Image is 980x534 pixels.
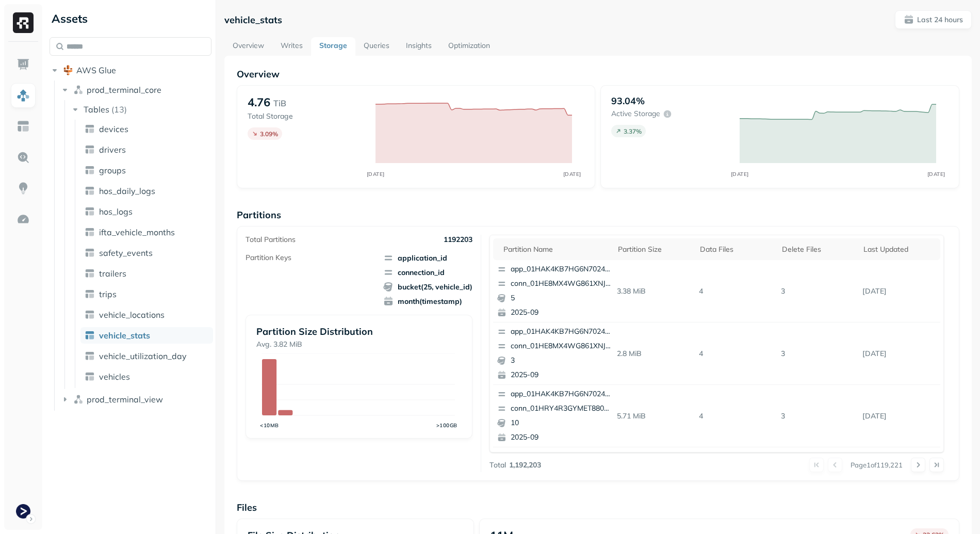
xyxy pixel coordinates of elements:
span: vehicle_stats [99,330,150,341]
p: ( 13 ) [111,104,127,115]
p: 4 [695,282,777,300]
p: Sep 17, 2025 [858,345,940,363]
a: Optimization [440,37,498,56]
img: table [85,351,95,361]
span: devices [99,124,128,134]
span: vehicles [99,371,130,382]
p: 4.76 [248,95,270,109]
button: app_01HAK4KB7HG6N7024210G3S8D5conn_01JABQPT8QYW31BV5VBH0MKWPG02025-09 [493,447,615,509]
a: vehicles [80,368,213,385]
span: application_id [383,253,472,263]
p: TiB [273,97,286,109]
a: ifta_vehicle_months [80,224,213,240]
span: connection_id [383,267,472,278]
span: trailers [99,268,126,279]
img: table [85,268,95,279]
img: Insights [17,182,30,195]
p: Overview [237,68,959,80]
p: Page 1 of 119,221 [851,460,903,470]
p: 3.09 % [260,130,278,138]
img: Dashboard [17,58,30,71]
a: trips [80,286,213,302]
a: Insights [398,37,440,56]
img: table [85,206,95,217]
img: table [85,165,95,175]
button: Last 24 hours [895,10,972,29]
p: app_01HAK4KB7HG6N7024210G3S8D5 [511,389,611,399]
span: prod_terminal_view [87,394,163,404]
a: vehicle_utilization_day [80,348,213,364]
a: vehicle_locations [80,306,213,323]
p: 2.8 MiB [613,345,695,363]
span: trips [99,289,117,299]
tspan: [DATE] [927,171,945,177]
a: vehicle_stats [80,327,213,344]
p: Sep 17, 2025 [858,407,940,425]
p: 3 [777,345,859,363]
p: Partition Size Distribution [256,326,462,337]
span: Tables [84,104,109,115]
p: 5.71 MiB [613,407,695,425]
img: namespace [73,394,84,404]
p: 3.37 % [624,127,642,135]
tspan: [DATE] [731,171,749,177]
span: safety_events [99,248,153,258]
img: table [85,310,95,320]
p: 1192203 [444,235,472,245]
p: Sep 17, 2025 [858,282,940,300]
p: conn_01HE8MX4WG861XNJVWYN6SF2RG [511,279,611,289]
p: conn_01HRY4R3GYMET88080NR4SKB3N [511,403,611,414]
p: app_01HAK4KB7HG6N7024210G3S8D5 [511,327,611,337]
p: 3 [511,355,611,366]
span: vehicle_locations [99,310,165,320]
span: ifta_vehicle_months [99,227,175,237]
p: Last 24 hours [917,15,963,25]
tspan: [DATE] [367,171,385,177]
p: Partition Keys [246,253,291,263]
img: table [85,371,95,382]
img: root [63,65,73,75]
div: Assets [50,10,211,27]
tspan: [DATE] [563,171,581,177]
span: hos_daily_logs [99,186,155,196]
p: 3.38 MiB [613,282,695,300]
img: Ryft [13,12,34,33]
img: table [85,144,95,155]
span: month(timestamp) [383,296,472,306]
p: 4 [695,345,777,363]
tspan: <10MB [260,422,279,429]
p: 2025-09 [511,432,611,443]
img: table [85,124,95,134]
a: Storage [311,37,355,56]
span: drivers [99,144,126,155]
img: Terminal [16,504,30,519]
span: hos_logs [99,206,133,217]
button: app_01HAK4KB7HG6N7024210G3S8D5conn_01HE8MX4WG861XNJVWYN6SF2RG52025-09 [493,260,615,322]
p: 5 [511,293,611,303]
p: 1,192,203 [509,460,541,470]
a: safety_events [80,245,213,261]
a: groups [80,162,213,179]
div: Data Files [700,245,772,254]
span: prod_terminal_core [87,85,161,95]
div: Last updated [863,245,935,254]
button: prod_terminal_core [60,82,212,98]
button: app_01HAK4KB7HG6N7024210G3S8D5conn_01HRY4R3GYMET88080NR4SKB3N102025-09 [493,385,615,447]
p: 2025-09 [511,308,611,318]
img: table [85,330,95,341]
button: prod_terminal_view [60,391,212,408]
button: app_01HAK4KB7HG6N7024210G3S8D5conn_01HE8MX4WG861XNJVWYN6SF2RG32025-09 [493,322,615,384]
img: Asset Explorer [17,120,30,133]
p: Total Partitions [246,235,296,245]
button: Tables(13) [70,101,213,118]
span: AWS Glue [76,65,116,75]
p: 3 [777,407,859,425]
a: Queries [355,37,398,56]
span: vehicle_utilization_day [99,351,187,361]
p: Total Storage [248,111,366,121]
p: vehicle_stats [224,14,282,26]
a: Writes [272,37,311,56]
p: 4 [695,407,777,425]
img: table [85,227,95,237]
p: Avg. 3.82 MiB [256,339,462,349]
